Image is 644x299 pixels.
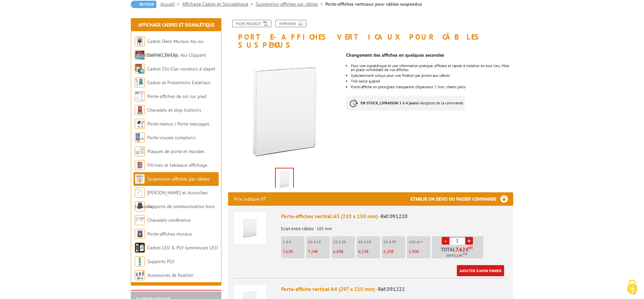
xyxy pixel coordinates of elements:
a: Accessoires de fixation [147,272,194,278]
div: Porte-affiche vertical A4 (297 x 210 mm) - [281,285,507,293]
li: Porte-affiche en plexiglass transparent d'épaisseur 2 mm, chants polis [351,85,513,89]
p: Prix indiqué HT [234,192,266,206]
p: € [409,249,430,254]
img: Chevalets conférence [135,215,145,225]
strong: Changement des affiches en quelques secondes [346,52,444,58]
sup: HT [469,246,473,250]
a: Chevalets et stop trottoirs [147,107,201,113]
h3: Etablir un devis ou passer commande [411,192,513,206]
a: Cadres et Présentoirs Extérieur [147,80,211,86]
p: 40 à 59 [358,240,380,244]
a: Fiche produit [232,20,271,27]
strong: EN STOCK, LIVRAISON 3 à 4 jours [361,100,417,105]
p: Total [434,247,483,258]
p: € [358,249,380,254]
img: Porte-affiches de sol sur pied [135,91,145,101]
img: Chevalets et stop trottoirs [135,105,145,115]
p: € [308,249,330,254]
a: Ajouter à mon panier [457,265,504,276]
img: Supports PLV [135,256,145,266]
p: à réception de la commande [346,96,465,110]
p: € [283,249,305,254]
a: Vitrines et tableaux affichage [147,162,207,168]
a: Affichage Cadres et Signalétique [182,1,256,7]
a: Porte-menus / Porte-messages [147,121,209,127]
span: 6,20 [383,249,391,254]
a: Cadres Deco Muraux Alu ou [GEOGRAPHIC_DATA] [135,38,204,58]
img: Cadres LED & PLV lumineuses LED [135,243,145,253]
img: Porte-visuels comptoirs [135,133,145,143]
img: suspendus_par_cables_091220.jpg [276,168,293,189]
h1: Porte-affiches verticaux pour câbles suspendus [223,20,518,49]
img: Suspension affiches par câbles [135,174,145,184]
a: Porte-visuels comptoirs [147,135,196,141]
a: Supports PLV [147,258,174,264]
sup: TTC [463,252,468,256]
span: 6,53 [358,249,366,254]
img: Vitrines et tableaux affichage [135,160,145,170]
a: Chevalets conférence [147,217,191,223]
span: € [466,247,469,252]
span: 5,90 [409,249,417,254]
img: Cadres et Présentoirs Extérieur [135,78,145,88]
img: Cadres Clic-Clac couleurs à clapet [135,64,145,74]
a: Suspension affiches par câbles [256,1,325,7]
li: Très belle qualité [351,79,513,83]
img: Porte-affiches muraux [135,229,145,239]
li: Spécialement conçus pour une fixation par pinces aux câbles [351,73,513,78]
img: Cimaises et Accroches tableaux [135,188,145,198]
a: Supports de communication bois [147,203,215,209]
li: Pour une signalétique et une information pratique, efficace et rapide à installer en tout lieu. M... [351,64,513,72]
a: Porte-affiches de sol sur pied [147,93,206,99]
span: 9,14 [453,253,461,258]
a: Cadres LED & PLV lumineuses LED [147,245,218,251]
div: Porte-affiches vertical A5 (210 x 150 mm) - [281,212,507,220]
li: Porte-affiches verticaux pour câbles suspendus [325,1,422,7]
span: Soit € [446,253,468,258]
img: Cadres Deco Muraux Alu ou Bois [135,36,145,46]
img: Porte-menus / Porte-messages [135,119,145,129]
button: Cookies (fenêtre modale) [621,276,644,299]
span: 7,62 [455,247,466,252]
span: Réf.091222 [378,286,405,292]
a: Suspension affiches par câbles [147,176,210,182]
a: Retour [131,1,156,8]
a: Cadres Clic-Clac couleurs à clapet [147,66,215,72]
a: [PERSON_NAME] et Accroches tableaux [135,190,208,209]
p: € [333,249,355,254]
a: Porte-affiches muraux [147,231,192,237]
a: Cadres Clic-Clac Alu Clippant [147,52,206,58]
a: Imprimer [275,20,306,27]
p: € [383,249,405,254]
span: Réf.091220 [381,213,408,219]
span: 7,24 [308,249,316,254]
p: Ecart entre câbles : 185 mm [281,222,507,231]
p: 100 et + [409,240,430,244]
img: Accessoires de fixation [135,270,145,280]
span: 6,88 [333,249,341,254]
p: 60 à 99 [383,240,405,244]
p: 10 à 19 [308,240,330,244]
a: Affichage Cadres et Signalétique [138,22,214,28]
p: 20 à 39 [333,240,355,244]
a: Plaques de porte et murales [147,148,205,154]
img: suspendus_par_cables_091220.jpg [228,52,341,165]
img: Porte-affiches vertical A5 (210 x 150 mm) [234,212,266,244]
a: + [465,237,473,245]
p: 1 à 9 [283,240,305,244]
img: Plaques de porte et murales [135,146,145,156]
a: - [442,237,449,245]
span: 7,62 [283,249,290,254]
a: Accueil [160,1,182,7]
img: Cookies (fenêtre modale) [624,279,641,296]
